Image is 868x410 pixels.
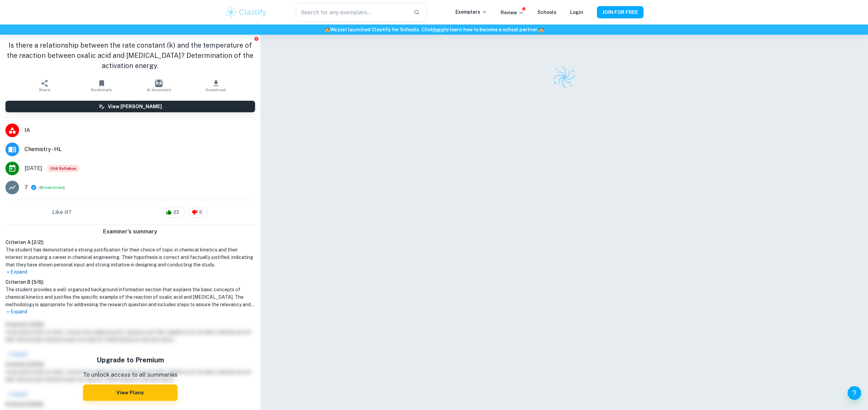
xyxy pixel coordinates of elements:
[5,101,255,112] button: View [PERSON_NAME]
[5,278,255,286] h6: Criterion B [ 5 / 6 ]:
[108,103,162,110] h6: View [PERSON_NAME]
[3,228,258,236] h6: Examiner's summary
[52,208,71,216] h6: Like it?
[848,386,861,400] button: Help and Feedback
[501,9,524,16] p: Review
[83,384,178,401] button: View Plans
[537,10,556,15] a: Schools
[254,36,259,41] button: Report issue
[170,209,183,216] span: 23
[83,371,178,379] p: To unlock access to all summaries
[324,27,330,32] span: 🏫
[24,126,255,134] span: IA
[24,183,28,192] p: 7
[206,87,226,92] span: Download
[41,184,63,191] button: Breakdown
[188,207,208,218] div: 0
[433,27,444,32] a: here
[296,3,408,22] input: Search for any exemplars...
[91,87,112,92] span: Bookmark
[16,76,73,95] button: Share
[155,80,163,87] img: AI Assistant
[83,355,178,365] h5: Upgrade to Premium
[455,8,487,16] p: Exemplars
[39,184,65,191] span: ( )
[5,40,255,71] h1: Is there a relationship between the rate constant (k) and the temperature of the reaction between...
[570,10,583,15] a: Login
[5,308,255,315] p: Expand
[224,5,268,19] img: Clastify logo
[163,207,185,218] div: 23
[5,286,255,308] h1: The student provides a well-organized background information section that explains the basic conc...
[5,246,255,268] h1: The student has demonstrated a strong justification for their choice of topic in chemical kinetic...
[24,164,42,173] span: [DATE]
[5,268,255,276] p: Expand
[48,165,79,172] span: Old Syllabus
[551,64,578,91] img: Clastify logo
[597,6,644,18] button: JOIN FOR FREE
[24,145,255,153] span: Chemistry - HL
[1,26,867,33] h6: We just launched Clastify for Schools. Click to learn how to become a school partner.
[39,87,50,92] span: Share
[147,87,171,92] span: AI Assistant
[196,209,206,216] span: 0
[538,27,544,32] span: 🏫
[48,165,79,172] div: Starting from the May 2025 session, the Chemistry IA requirements have changed. It's OK to refer ...
[187,76,245,95] button: Download
[73,76,130,95] button: Bookmark
[5,239,255,246] h6: Criterion A [ 2 / 2 ]:
[130,76,187,95] button: AI Assistant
